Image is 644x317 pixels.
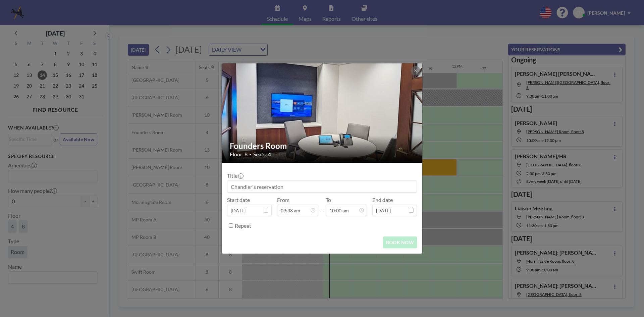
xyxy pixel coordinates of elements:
label: To [326,197,331,203]
button: BOOK NOW [383,236,417,248]
label: Start date [227,197,250,203]
label: Repeat [235,222,251,229]
span: • [249,152,252,157]
label: Title [227,172,243,179]
span: Floor: 8 [230,151,248,158]
img: 537.jpg [222,38,423,189]
input: Chandler's reservation [227,181,417,192]
span: - [321,199,323,214]
label: End date [372,197,393,203]
label: From [277,197,289,203]
h2: Founders Room [230,141,415,151]
span: Seats: 4 [253,151,271,158]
